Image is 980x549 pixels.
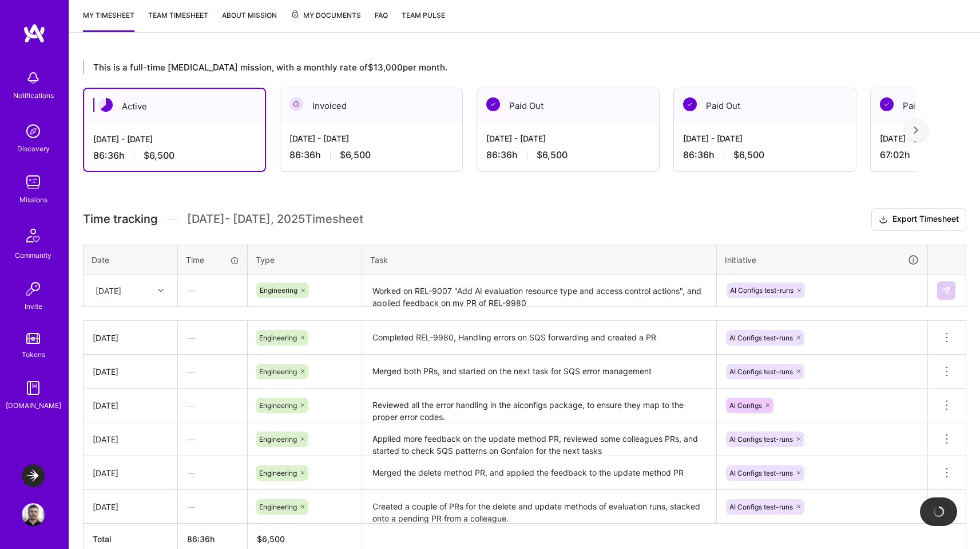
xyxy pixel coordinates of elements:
[880,97,894,111] img: Paid Out
[93,467,168,479] div: [DATE]
[93,501,168,513] div: [DATE]
[363,322,715,354] textarea: Completed REL-9980, Handling errors on SQS forwarding and created a PR
[942,286,951,295] img: Submit
[22,464,45,487] img: LaunchDarkly: Experimentation Delivery Team
[280,88,462,123] div: Invoiced
[83,60,916,74] div: This is a full-time [MEDICAL_DATA] mission, with a monthly rate of $13,000 per month.
[486,149,650,161] div: 86:36 h
[259,503,297,511] span: Engineering
[363,491,715,523] textarea: Created a couple of PRs for the delete and update methods of evaluation runs, stacked onto a pend...
[22,66,45,89] img: bell
[363,390,715,421] textarea: Reviewed all the error handling in the aiconfigs package, to ensure they map to the proper error ...
[363,423,715,455] textarea: Applied more feedback on the update method PR, reviewed some colleagues PRs, and started to check...
[19,503,47,526] a: User Avatar
[289,97,303,111] img: Invoiced
[683,97,697,111] img: Paid Out
[93,332,168,344] div: [DATE]
[83,9,134,32] a: My timesheet
[22,171,45,194] img: teamwork
[291,9,361,32] a: My Documents
[186,254,239,266] div: Time
[23,23,46,44] img: logo
[259,401,297,410] span: Engineering
[93,366,168,378] div: [DATE]
[402,9,445,32] a: Team Pulse
[148,9,208,32] a: Team timesheet
[375,9,388,32] a: FAQ
[248,245,362,274] th: Type
[259,435,297,444] span: Engineering
[178,356,247,387] div: —
[291,9,361,22] span: My Documents
[683,132,847,144] div: [DATE] - [DATE]
[477,88,659,123] div: Paid Out
[914,126,918,134] img: right
[25,300,42,312] div: Invite
[259,334,297,342] span: Engineering
[729,435,793,444] span: AI Configs test-runs
[340,149,371,161] span: $6,500
[486,97,500,111] img: Paid Out
[22,377,45,399] img: guide book
[99,98,113,112] img: Active
[93,433,168,445] div: [DATE]
[937,281,957,300] div: null
[26,333,40,344] img: tokens
[96,284,121,296] div: [DATE]
[6,399,61,411] div: [DOMAIN_NAME]
[674,88,856,123] div: Paid Out
[84,89,265,124] div: Active
[729,334,793,342] span: AI Configs test-runs
[19,194,47,206] div: Missions
[93,133,256,145] div: [DATE] - [DATE]
[729,503,793,511] span: AI Configs test-runs
[222,9,277,32] a: About Mission
[187,212,363,226] span: [DATE] - [DATE] , 2025 Timesheet
[15,249,51,261] div: Community
[733,149,764,161] span: $6,500
[683,149,847,161] div: 86:36 h
[289,149,453,161] div: 86:36 h
[879,214,888,226] i: icon Download
[19,464,47,487] a: LaunchDarkly: Experimentation Delivery Team
[363,276,715,306] textarea: Worked on REL-9007 "Add AI evaluation resource type and access control actions", and applied feed...
[729,401,762,410] span: Ai Configs
[362,245,717,274] th: Task
[725,253,919,266] div: Initiative
[259,367,297,376] span: Engineering
[17,143,50,155] div: Discovery
[260,286,297,295] span: Engineering
[13,89,54,101] div: Notifications
[729,367,793,376] span: AI Configs test-runs
[22,120,45,143] img: discovery
[178,458,247,488] div: —
[289,132,453,144] div: [DATE] - [DATE]
[144,150,174,162] span: $6,500
[933,505,945,518] img: loading
[259,469,297,477] span: Engineering
[178,424,247,454] div: —
[537,149,568,161] span: $6,500
[178,492,247,522] div: —
[19,222,47,249] img: Community
[730,286,793,295] span: AI Configs test-runs
[363,356,715,387] textarea: Merged both PRs, and started on the next task for SQS error management
[178,390,247,421] div: —
[158,288,164,293] i: icon Chevron
[178,275,247,305] div: —
[93,399,168,411] div: [DATE]
[871,208,966,231] button: Export Timesheet
[363,457,715,489] textarea: Merged the delete method PR, and applied the feedback to the update method PR
[486,132,650,144] div: [DATE] - [DATE]
[402,11,445,19] span: Team Pulse
[93,150,256,162] div: 86:36 h
[22,348,45,360] div: Tokens
[178,323,247,353] div: —
[84,245,178,274] th: Date
[22,503,45,526] img: User Avatar
[83,212,157,226] span: Time tracking
[729,469,793,477] span: AI Configs test-runs
[22,277,45,300] img: Invite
